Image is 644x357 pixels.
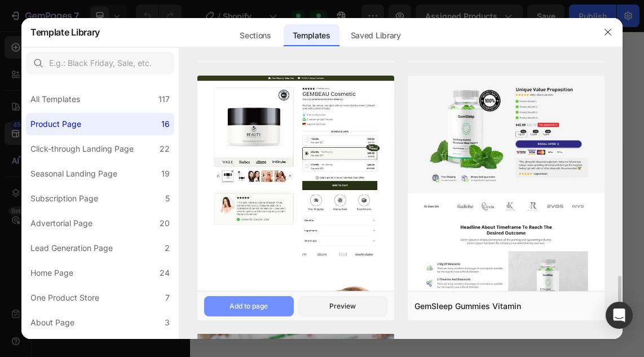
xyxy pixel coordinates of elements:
div: About Page [30,316,74,329]
div: Preview [329,301,356,311]
button: Preview [298,296,387,316]
div: 22 [160,142,170,156]
div: Subscription Page [30,192,98,205]
div: One Product Store [30,291,99,305]
div: GemSleep Gummies Vitamin [414,299,521,313]
div: 16 [161,117,170,131]
div: 20 [160,217,170,230]
div: 2 [165,241,170,255]
button: Add to page [204,296,293,316]
div: Saved Library [342,24,410,47]
div: Open Intercom Messenger [606,302,633,329]
input: E.g.: Black Friday, Sale, etc. [26,52,174,74]
div: Home Page [30,266,73,280]
div: 19 [161,167,170,180]
div: Sections [231,24,280,47]
div: All Templates [30,92,80,106]
div: Advertorial Page [30,217,92,230]
div: Seasonal Landing Page [30,167,117,180]
div: 117 [158,92,170,106]
div: 3 [165,316,170,329]
div: Lead Generation Page [30,241,113,255]
div: 5 [165,192,170,205]
div: Click-through Landing Page [30,142,134,156]
div: Templates [284,24,339,47]
div: Product Page [30,117,81,131]
div: 24 [160,266,170,280]
div: 7 [165,291,170,305]
h2: Template Library [30,17,100,47]
div: Add to page [230,301,268,311]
